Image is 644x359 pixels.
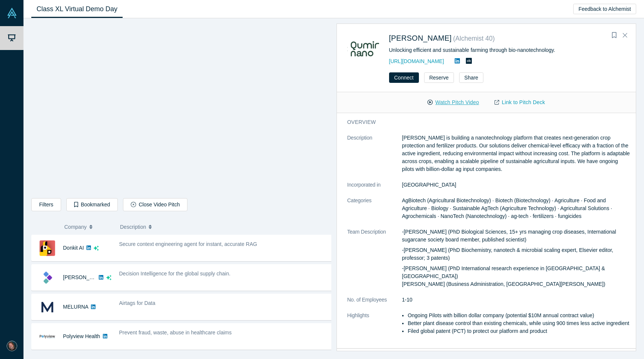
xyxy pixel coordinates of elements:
[64,219,87,235] span: Company
[63,274,106,280] a: [PERSON_NAME]
[459,72,483,83] button: Share
[40,270,55,285] img: Kimaru AI's Logo
[119,271,231,277] span: Decision Intelligence for the global supply chain.
[63,245,84,251] a: Donkit AI
[402,246,631,262] p: -[PERSON_NAME] (PhD Biochemistry, nanotech & microbial scaling expert, Elsevier editor, professor...
[347,197,402,228] dt: Categories
[347,181,402,197] dt: Incorporated in
[424,72,454,83] button: Reserve
[347,296,402,312] dt: No. of Employees
[347,228,402,296] dt: Team Description
[31,198,61,211] button: Filters
[63,333,100,339] a: Polyview Health
[402,296,631,304] dd: 1-10
[389,72,419,83] button: Connect
[453,35,495,42] small: ( Alchemist 40 )
[402,181,631,189] dd: [GEOGRAPHIC_DATA]
[32,24,331,193] iframe: Qumir Nano
[408,319,631,327] li: Better plant disease control than existing chemicals, while using 900 times less active ingredient
[619,29,631,41] button: Close
[120,219,326,235] button: Description
[389,46,626,54] div: Unlocking efficient and sustainable farming through bio-nanotechnology.
[420,96,487,109] button: Watch Pitch Video
[94,246,99,251] svg: dsa ai sparkles
[64,219,113,235] button: Company
[347,118,621,126] h3: overview
[609,30,619,41] button: Bookmark
[40,299,55,315] img: MELURNA's Logo
[40,240,55,256] img: Donkit AI's Logo
[40,329,55,344] img: Polyview Health's Logo
[347,32,381,66] img: Qumir Nano's Logo
[66,198,118,211] button: Bookmarked
[106,275,111,280] svg: dsa ai sparkles
[402,134,631,173] p: [PERSON_NAME] is building a nanotechnology platform that creates next-generation crop protection ...
[63,304,88,310] a: MELURNA
[347,312,402,343] dt: Highlights
[389,34,452,42] a: [PERSON_NAME]
[487,96,553,109] a: Link to Pitch Deck
[573,4,636,14] button: Feedback to Alchemist
[119,300,155,306] span: Airtags for Data
[123,198,187,211] button: Close Video Pitch
[120,219,146,235] span: Description
[119,241,257,247] span: Secure context engineering agent for instant, accurate RAG
[347,134,402,181] dt: Description
[402,228,631,244] p: -[PERSON_NAME] (PhD Biological Sciences, 15+ yrs managing crop diseases, International sugarcane ...
[402,197,612,219] span: AgBiotech (Agricultural Biotechnology) · Biotech (Biotechnology) · Agriculture · Food and Agricul...
[7,341,17,351] img: Chris H. Leeb's Account
[402,265,631,288] p: -[PERSON_NAME] (PhD International research experience in [GEOGRAPHIC_DATA] & [GEOGRAPHIC_DATA]) [...
[7,8,17,18] img: Alchemist Vault Logo
[408,327,631,335] li: Filed global patent (PCT) to protect our platform and product
[31,0,123,18] a: Class XL Virtual Demo Day
[408,312,631,319] li: Ongoing Pilots with billion dollar company (potential $10M annual contract value)
[119,330,232,335] span: Prevent fraud, waste, abuse in healthcare claims
[389,58,444,64] a: [URL][DOMAIN_NAME]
